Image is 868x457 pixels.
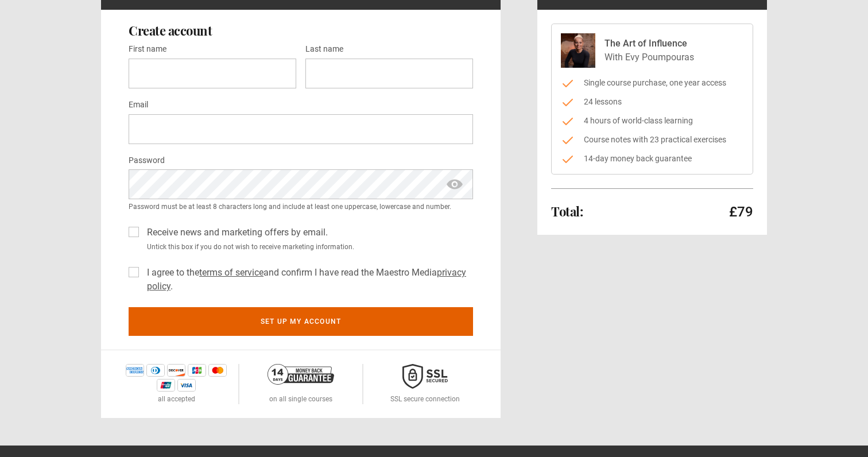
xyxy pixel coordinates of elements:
[199,267,263,278] a: terms of service
[561,77,743,89] li: Single course purchase, one year access
[126,364,144,377] img: amex
[142,226,328,239] label: Receive news and marketing offers by email.
[561,153,743,165] li: 14-day money back guarantee
[390,394,460,404] p: SSL secure connection
[188,364,206,377] img: jcb
[129,202,473,212] small: Password must be at least 8 characters long and include at least one uppercase, lowercase and num...
[177,379,196,392] img: visa
[551,204,583,218] h2: Total:
[129,154,165,168] label: Password
[729,203,753,221] p: £79
[129,42,166,56] label: First name
[604,37,694,51] p: The Art of Influence
[604,51,694,64] p: With Evy Poumpouras
[561,96,743,108] li: 24 lessons
[208,364,227,377] img: mastercard
[146,364,165,377] img: diners
[129,24,473,37] h2: Create account
[445,169,464,199] span: show password
[129,98,148,112] label: Email
[561,134,743,146] li: Course notes with 23 practical exercises
[167,364,185,377] img: discover
[268,364,334,385] img: 14-day-money-back-guarantee-42d24aedb5115c0ff13b.png
[129,307,473,336] button: Set up my account
[269,394,332,404] p: on all single courses
[142,242,473,252] small: Untick this box if you do not wish to receive marketing information.
[142,266,473,293] label: I agree to the and confirm I have read the Maestro Media .
[305,42,343,56] label: Last name
[158,394,195,404] p: all accepted
[157,379,175,392] img: unionpay
[561,115,743,127] li: 4 hours of world-class learning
